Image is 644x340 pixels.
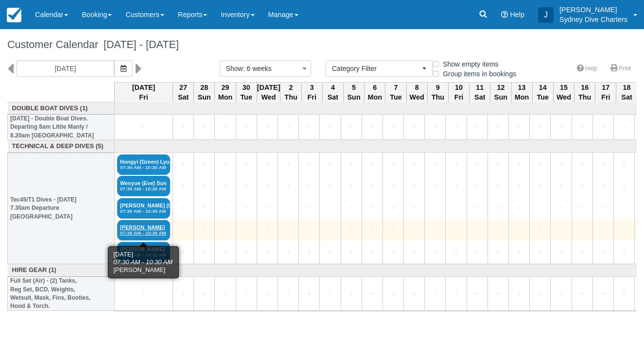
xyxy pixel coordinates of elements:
[448,247,464,257] a: +
[511,82,532,102] th: 13 Mon
[344,181,359,191] a: +
[532,247,548,257] a: +
[574,122,590,132] a: +
[280,203,296,213] a: +
[470,181,485,191] a: +
[301,289,317,299] a: +
[448,82,469,102] th: 10 Fri
[616,82,637,102] th: 18 Sat
[574,225,590,235] a: +
[385,225,401,235] a: +
[406,289,422,299] a: +
[432,70,524,77] span: Group items in bookings
[344,203,359,213] a: +
[470,289,485,299] a: +
[532,122,548,132] a: +
[194,82,215,102] th: 28 Sun
[470,159,485,170] a: +
[470,225,485,235] a: +
[616,289,632,299] a: +
[117,220,170,240] a: [PERSON_NAME]07:30 AM - 10:30 AM
[432,67,522,81] label: Group items in bookings
[322,289,338,299] a: +
[595,289,611,299] a: +
[280,289,296,299] a: +
[595,203,611,213] a: +
[490,225,506,235] a: +
[365,82,385,102] th: 6 Mon
[344,122,359,132] a: +
[322,247,338,257] a: +
[117,289,170,299] a: +
[7,39,637,51] h1: Customer Calendar
[344,159,359,170] a: +
[553,82,574,102] th: 15 Wed
[196,203,212,213] a: +
[553,159,569,170] a: +
[490,289,506,299] a: +
[196,159,212,170] a: +
[301,203,317,213] a: +
[344,289,359,299] a: +
[406,159,422,170] a: +
[595,181,611,191] a: +
[239,159,254,170] a: +
[365,289,380,299] a: +
[239,203,254,213] a: +
[257,82,280,102] th: [DATE] Wed
[406,181,422,191] a: +
[427,122,443,132] a: +
[490,203,506,213] a: +
[385,181,401,191] a: +
[406,225,422,235] a: +
[217,225,233,235] a: +
[175,203,191,213] a: +
[501,11,508,18] i: Help
[280,122,296,132] a: +
[595,122,611,132] a: +
[385,289,401,299] a: +
[448,225,464,235] a: +
[510,11,524,18] span: Help
[260,159,275,170] a: +
[10,266,112,275] a: Hire Gear (1)
[470,247,485,257] a: +
[427,181,443,191] a: +
[511,289,527,299] a: +
[175,181,191,191] a: +
[217,159,233,170] a: +
[196,225,212,235] a: +
[532,181,548,191] a: +
[553,181,569,191] a: +
[322,122,338,132] a: +
[538,7,554,23] div: J
[173,82,194,102] th: 27 Sat
[427,289,443,299] a: +
[10,104,112,113] a: Double Boat Dives (1)
[117,242,170,262] a: [PERSON_NAME]07:30 AM - 10:30 AM
[427,82,448,102] th: 9 Thu
[448,203,464,213] a: +
[532,203,548,213] a: +
[470,82,490,102] th: 11 Sat
[532,289,548,299] a: +
[217,289,233,299] a: +
[365,159,380,170] a: +
[595,159,611,170] a: +
[280,247,296,257] a: +
[117,176,170,196] a: Wenyue (Eve) Sun07:30 AM - 10:30 AM
[511,159,527,170] a: +
[301,181,317,191] a: +
[448,181,464,191] a: +
[406,122,422,132] a: +
[532,82,553,102] th: 14 Tue
[301,159,317,170] a: +
[595,225,611,235] a: +
[553,203,569,213] a: +
[239,247,254,257] a: +
[470,203,485,213] a: +
[8,277,115,311] th: Full Set (Air) - (2) Tanks, Reg Set, BCD, Weights, Wetsuit, Mask, Fins, Booties, Hood & Torch.
[8,115,115,140] th: [DATE] - Double Boat Dives. Departing 8am Little Manly / 8.20am [GEOGRAPHIC_DATA]
[605,62,637,76] a: Print
[448,289,464,299] a: +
